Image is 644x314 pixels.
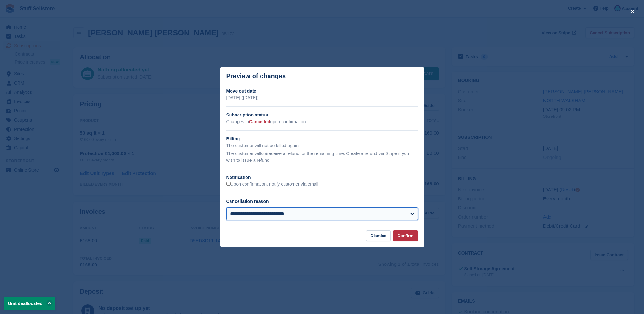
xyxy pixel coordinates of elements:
[226,182,231,186] input: Upon confirmation, notify customer via email.
[226,136,418,142] h2: Billing
[226,199,269,204] label: Cancellation reason
[366,230,391,241] button: Dismiss
[226,112,418,118] h2: Subscription status
[226,88,418,94] h2: Move out date
[226,94,418,101] p: [DATE] ([DATE])
[627,6,638,17] button: close
[393,230,418,241] button: Confirm
[226,150,418,164] p: The customer will receive a refund for the remaining time. Create a refund via Stripe if you wish...
[261,151,267,156] em: not
[226,142,418,149] p: The customer will not be billed again.
[226,118,418,125] p: Changes to upon confirmation.
[226,182,320,187] label: Upon confirmation, notify customer via email.
[249,119,270,124] span: Cancelled
[226,72,286,80] p: Preview of changes
[226,174,418,181] h2: Notification
[4,297,55,310] p: Unit deallocated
